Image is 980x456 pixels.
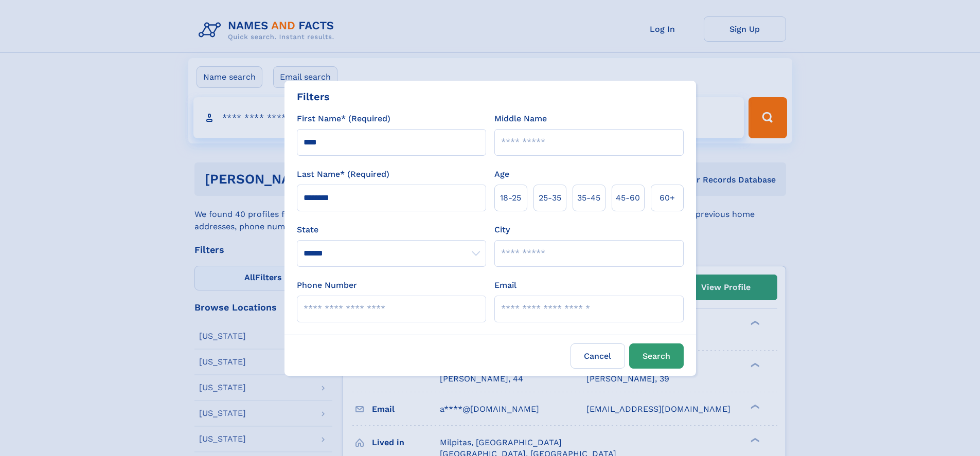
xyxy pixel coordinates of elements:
[494,224,510,236] label: City
[494,279,516,291] label: Email
[297,279,357,291] label: Phone Number
[500,192,521,204] span: 18‑25
[616,192,640,204] span: 45‑60
[577,192,600,204] span: 35‑45
[297,89,330,104] div: Filters
[297,168,389,180] label: Last Name* (Required)
[297,113,390,125] label: First Name* (Required)
[494,168,509,180] label: Age
[297,224,486,236] label: State
[629,343,684,369] button: Search
[571,343,625,369] label: Cancel
[660,192,675,204] span: 60+
[494,113,547,125] label: Middle Name
[539,192,561,204] span: 25‑35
